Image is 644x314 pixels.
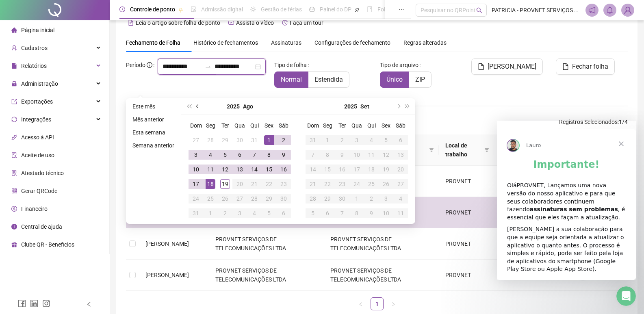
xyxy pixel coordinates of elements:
span: pushpin [355,7,360,12]
td: 2025-08-15 [262,162,276,177]
div: 8 [264,150,274,160]
span: : 1 / 4 [559,117,628,130]
th: Qui [364,118,379,133]
div: 4 [206,150,215,160]
td: 2025-09-02 [335,133,349,147]
div: 1 [206,208,215,218]
span: search [476,7,482,13]
div: 8 [352,208,362,218]
span: Normal [281,76,302,83]
span: pushpin [178,7,183,12]
div: 23 [279,179,288,189]
div: 19 [220,179,230,189]
span: Regras alteradas [403,40,447,45]
td: 2025-08-31 [189,206,203,221]
button: next-year [394,98,403,115]
span: export [11,99,17,104]
button: Fechar folha [556,58,615,75]
td: 2025-07-27 [189,133,203,147]
div: 29 [220,135,230,145]
td: 2025-07-31 [247,133,262,147]
div: 16 [279,165,288,174]
span: youtube [228,20,234,26]
td: 2025-09-28 [306,191,320,206]
th: Última folha fechada [494,134,548,166]
span: Histórico de fechamentos [193,39,258,46]
span: filter [483,139,491,160]
span: solution [11,170,17,176]
td: 2025-09-10 [349,147,364,162]
div: 30 [337,194,347,204]
li: 1 [371,297,384,310]
div: 24 [352,179,362,189]
td: 2025-09-15 [320,162,335,177]
td: 2025-09-24 [349,177,364,191]
td: 2025-09-05 [379,133,393,147]
div: 10 [191,165,201,174]
button: month panel [360,98,369,115]
td: 2025-09-29 [320,191,335,206]
th: Qua [232,118,247,133]
td: 2025-08-26 [218,191,232,206]
span: Atestado técnico [21,170,64,176]
span: Configurações de fechamento [314,40,390,45]
td: 2025-09-06 [276,206,291,221]
div: 20 [396,165,405,174]
div: 29 [323,194,332,204]
div: 25 [206,194,215,204]
div: 14 [308,165,318,174]
div: 5 [308,208,318,218]
b: Importante! [37,38,103,50]
td: 2025-08-07 [247,147,262,162]
td: 2025-09-20 [393,162,408,177]
span: Fechar folha [572,62,608,71]
td: 2025-09-26 [379,177,393,191]
div: 11 [366,150,376,160]
td: 2025-10-03 [379,191,393,206]
span: filter [427,144,436,156]
span: Página inicial [21,27,54,33]
td: 2025-10-02 [364,191,379,206]
td: 2025-08-18 [203,177,218,191]
span: Lauro [29,22,44,28]
div: 30 [235,135,245,145]
td: 2025-08-06 [232,147,247,162]
span: Local de trabalho [445,141,481,159]
div: 3 [235,208,245,218]
span: Aceite de uso [21,152,54,158]
span: Fechar [110,9,139,38]
span: Admissão digital [201,6,243,13]
div: 26 [220,194,230,204]
div: 5 [220,150,230,160]
th: Sex [262,118,276,133]
span: notification [588,6,596,14]
td: 2025-10-09 [364,206,379,221]
button: super-next-year [403,98,412,115]
b: assinaturas sem problemas [33,85,121,92]
span: ZIP [415,76,425,83]
div: [PERSON_NAME] a sua colaboração para que a equipe seja orientada a atualizar o aplicativo o quant... [10,105,129,153]
span: file [478,63,484,70]
div: 22 [323,179,332,189]
span: Fechamento de Folha [126,39,180,46]
div: 16 [337,165,347,174]
div: 7 [249,150,259,160]
td: 2025-09-03 [349,133,364,147]
td: 2025-09-07 [306,147,320,162]
td: 2025-10-01 [349,191,364,206]
span: Central de ajuda [21,223,62,230]
button: prev-year [193,98,202,115]
div: 19 [381,165,391,174]
div: 4 [249,208,259,218]
td: 2025-09-23 [335,177,349,191]
li: Mês anterior [129,115,178,124]
button: super-prev-year [184,98,193,115]
td: 2025-09-01 [203,206,218,221]
span: left [358,302,363,307]
div: 3 [352,135,362,145]
td: 2025-09-14 [306,162,320,177]
td: 2025-09-03 [232,206,247,221]
th: Dom [306,118,320,133]
td: 2025-10-07 [335,206,349,221]
span: Integrações [21,116,51,123]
